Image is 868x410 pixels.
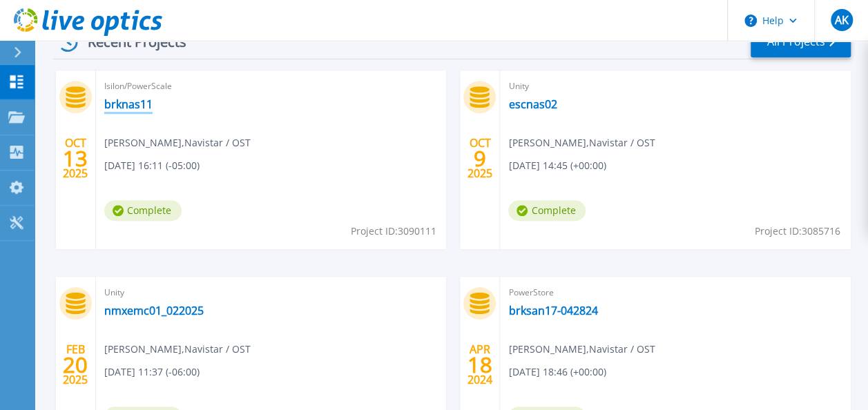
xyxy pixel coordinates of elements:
span: [PERSON_NAME] , Navistar / OST [508,342,655,357]
div: FEB 2025 [62,340,88,390]
span: Unity [508,79,842,94]
span: [PERSON_NAME] , Navistar / OST [104,135,251,150]
span: [DATE] 11:37 (-06:00) [104,364,200,380]
span: Project ID: 3090111 [350,224,436,239]
span: Complete [508,200,586,221]
span: [PERSON_NAME] , Navistar / OST [508,135,655,150]
span: 20 [63,359,88,371]
div: APR 2024 [467,340,493,390]
span: 9 [474,153,486,164]
span: [DATE] 16:11 (-05:00) [104,158,200,173]
span: [DATE] 18:46 (+00:00) [508,364,606,380]
a: escnas02 [508,97,557,111]
span: PowerStore [508,285,842,300]
a: brksan17-042824 [508,304,597,318]
div: OCT 2025 [62,133,88,184]
span: AK [834,14,848,26]
a: nmxemc01_022025 [104,304,204,318]
a: brknas11 [104,97,153,111]
a: All Projects [751,26,851,57]
span: [DATE] 14:45 (+00:00) [508,158,606,173]
span: 18 [467,359,492,371]
span: Project ID: 3085716 [755,224,840,239]
div: Recent Projects [53,25,205,59]
span: Unity [104,285,438,300]
span: Complete [104,200,182,221]
span: [PERSON_NAME] , Navistar / OST [104,342,251,357]
span: 13 [63,153,88,164]
span: Isilon/PowerScale [104,79,438,94]
div: OCT 2025 [467,133,493,184]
